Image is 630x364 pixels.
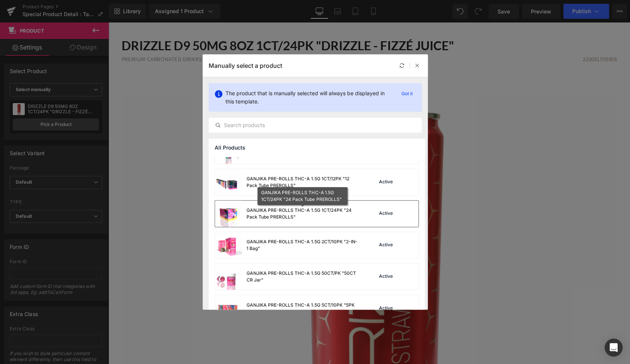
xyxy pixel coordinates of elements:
[377,211,394,217] div: Active
[215,264,242,290] img: product-img
[215,232,242,258] img: product-img
[209,121,421,130] input: Search products
[13,33,94,40] span: PREMIUM CARBONATED DRINKS
[247,270,359,283] div: GANJIKA PRE-ROLLS THC-A 1.5G 50CT/PK "50CT CR Jar"
[215,295,242,321] img: product-img
[215,201,242,227] img: product-img
[377,305,394,311] div: Active
[377,179,394,185] div: Active
[247,207,359,220] div: GANJIKA PRE-ROLLS THC-A 1.5G 1CT/24PK "24 Pack Tube PREROLLS"
[226,89,392,106] p: The product that is manually selected will always be displayed in this template.
[257,187,347,205] div: GANJIKA PRE-ROLLS THC-A 1.5G 1CT/24PK "24 Pack Tube PREROLLS"
[377,274,394,280] div: Active
[247,301,359,315] div: GANJIKA PRE-ROLLS THC-A 1.5G 5CT/10PK "5PK Button Box"
[209,62,282,69] p: Manually select a product
[13,15,346,31] a: DRIZZLE D9 50MG 8OZ 1CT/24PK "DRIZZLE - FIZZÉ JUICE"
[209,139,425,157] div: All Products
[247,175,359,189] div: GANJIKA PRE-ROLLS THC-A 1.5G 1CT/12PK "12 Pack Tube PREROLLS"
[398,89,416,98] p: Got it
[215,169,242,195] img: product-img
[604,339,622,357] div: Open Intercom Messenger
[377,242,394,248] div: Active
[247,238,359,252] div: GANJIKA PRE-ROLLS THC-A 1.5G 2CT/10PK "2-IN-1 Bag"
[474,33,508,40] span: 220001555808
